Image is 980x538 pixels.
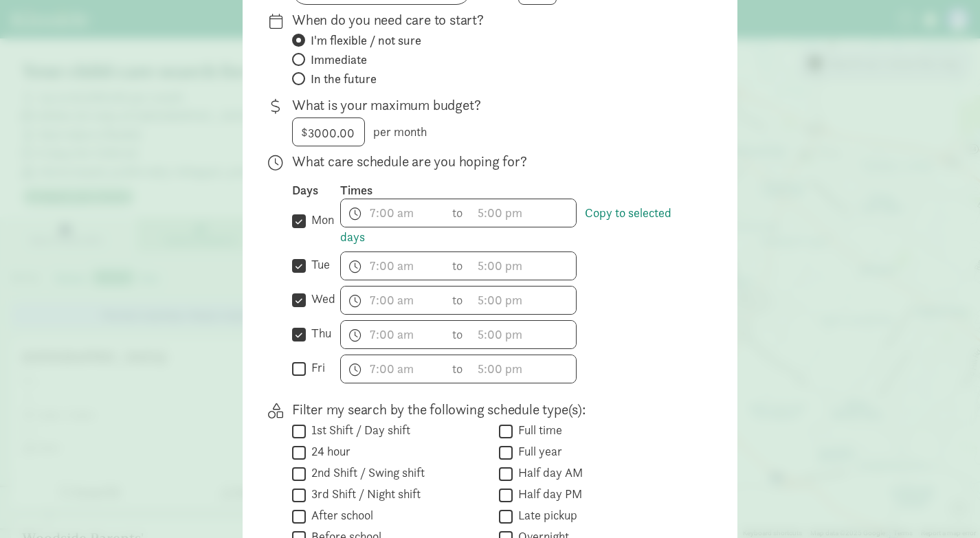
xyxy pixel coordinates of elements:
label: fri [306,359,325,376]
label: 3rd Shift / Night shift [306,486,421,502]
input: 5:00 pm [471,252,576,280]
input: 5:00 pm [471,355,576,383]
div: Times [340,182,693,199]
span: to [452,325,465,344]
label: Full time [513,422,562,438]
p: When do you need care to start? [292,10,693,30]
label: Full year [513,443,562,460]
label: 2nd Shift / Swing shift [306,464,425,481]
label: mon [306,212,334,228]
input: 5:00 pm [471,199,576,227]
div: Days [292,182,340,199]
span: to [452,359,465,378]
input: 7:00 am [341,321,445,348]
input: 7:00 am [341,252,445,280]
label: Half day AM [513,464,583,481]
label: tue [306,256,330,273]
span: Immediate [311,52,367,68]
input: 5:00 pm [471,287,576,314]
a: Copy to selected days [340,205,671,245]
label: thu [306,325,331,341]
label: After school [306,507,373,524]
input: 5:00 pm [471,321,576,348]
label: 24 hour [306,443,350,460]
input: 7:00 am [341,287,445,314]
span: In the future [311,71,377,87]
label: Late pickup [513,507,577,524]
input: 7:00 am [341,199,445,227]
span: I'm flexible / not sure [311,32,421,49]
span: to [452,291,465,309]
span: per month [373,124,427,139]
span: to [452,256,465,275]
label: Half day PM [513,486,582,502]
label: wed [306,291,335,307]
label: 1st Shift / Day shift [306,422,410,438]
p: What is your maximum budget? [292,96,693,115]
span: to [452,203,465,222]
p: What care schedule are you hoping for? [292,152,693,171]
input: 7:00 am [341,355,445,383]
p: Filter my search by the following schedule type(s): [292,400,693,419]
